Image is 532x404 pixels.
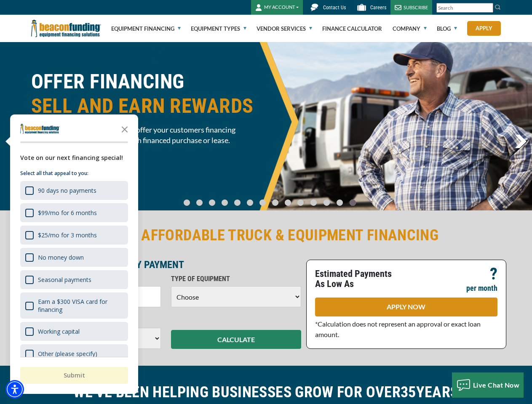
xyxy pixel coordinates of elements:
[233,199,243,206] a: Go To Slide 4
[207,199,217,206] a: Go To Slide 2
[401,383,416,401] span: 35
[31,226,501,245] h2: FAST & AFFORDABLE TRUCK & EQUIPMENT FINANCING
[38,231,97,239] div: $25/mo for 3 months
[31,125,261,146] span: Partner with Beacon Funding to offer your customers financing options and earn rewards for each f...
[257,15,312,42] a: Vendor Services
[220,199,230,206] a: Go To Slide 3
[5,135,17,148] a: previous
[38,350,97,358] div: Other (please specify)
[38,298,123,314] div: Earn a $300 VISA card for financing
[270,199,281,206] a: Go To Slide 7
[315,298,497,316] a: APPLY NOW
[370,5,386,11] span: Careers
[473,381,520,389] span: Live Chat Now
[38,209,97,217] div: $99/mo for 6 months
[116,120,133,137] button: Close the survey
[195,199,205,206] a: Go To Slide 1
[315,269,401,289] p: Estimated Payments As Low As
[466,283,497,293] p: per month
[20,169,128,178] p: Select all that appeal to you:
[38,186,96,194] div: 90 days no payments
[38,327,80,335] div: Working capital
[31,69,261,118] h1: OFFER FINANCING
[321,199,332,206] a: Go To Slide 11
[31,383,501,402] h2: WE'VE BEEN HELPING BUSINESSES GROW FOR OVER YEARS
[20,248,128,267] div: No money down
[296,199,306,206] a: Go To Slide 9
[38,276,91,284] div: Seasonal payments
[20,270,128,289] div: Seasonal payments
[348,199,358,206] a: Go To Slide 13
[515,135,527,148] a: next
[5,135,17,148] img: Left Navigator
[452,372,524,398] button: Live Chat Now
[171,330,301,349] button: CALCULATE
[191,15,246,42] a: Equipment Types
[20,226,128,245] div: $25/mo for 3 months
[315,320,481,338] span: *Calculation does not represent an approval or exact loan amount.
[437,15,457,42] a: Blog
[20,153,128,162] div: Vote on our next financing special!
[393,15,427,42] a: Company
[31,94,261,118] span: SELL AND EARN REWARDS
[20,344,128,363] div: Other (please specify)
[5,380,24,399] div: Accessibility Menu
[490,269,497,279] p: ?
[322,15,382,42] a: Finance Calculator
[31,260,301,270] p: ESTIMATE YOUR MONTHLY PAYMENT
[283,199,293,206] a: Go To Slide 8
[495,4,501,11] img: Search
[436,3,493,13] input: Search
[245,199,255,206] a: Go To Slide 5
[20,181,128,200] div: 90 days no payments
[10,114,138,394] div: Survey
[111,15,181,42] a: Equipment Financing
[20,124,60,134] img: Company logo
[182,199,192,206] a: Go To Slide 0
[20,203,128,222] div: $99/mo for 6 months
[467,21,501,36] a: Apply
[515,135,527,148] img: Right Navigator
[38,253,84,261] div: No money down
[31,15,101,42] img: Beacon Funding Corporation logo
[484,5,491,11] a: Clear search text
[334,199,345,206] a: Go To Slide 12
[20,292,128,319] div: Earn a $300 VISA card for financing
[20,367,128,384] button: Submit
[308,199,319,206] a: Go To Slide 10
[171,274,301,284] p: TYPE OF EQUIPMENT
[323,5,346,11] span: Contact Us
[20,322,128,341] div: Working capital
[258,199,268,206] a: Go To Slide 6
